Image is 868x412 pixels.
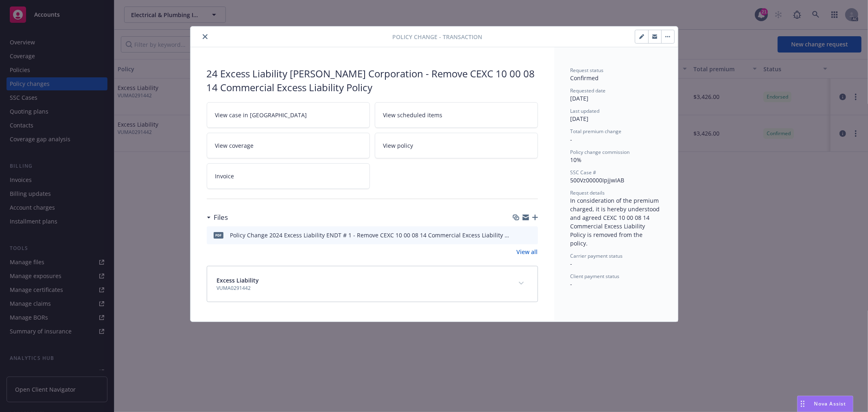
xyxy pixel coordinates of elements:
div: 24 Excess Liability [PERSON_NAME] Corporation - Remove CEXC 10 00 08 14 Commercial Excess Liabili... [207,67,538,94]
a: View scheduled items [375,102,538,128]
button: preview file [527,231,535,239]
span: View scheduled items [383,111,443,119]
button: close [200,32,210,42]
span: Excess Liability [217,276,259,285]
button: expand content [515,277,528,290]
span: Confirmed [571,74,599,82]
div: Excess LiabilityVUMA0291442expand content [207,266,538,302]
span: [DATE] [571,115,589,123]
a: View coverage [207,133,370,158]
div: Policy Change 2024 Excess Liability ENDT # 1 - Remove CEXC 10 00 08 14 Commercial Excess Liabilit... [230,231,511,239]
a: View policy [375,133,538,158]
span: 500Vz00000IpjjwIAB [571,176,625,184]
span: Carrier payment status [571,252,623,259]
a: Invoice [207,163,370,189]
span: [DATE] [571,94,589,102]
div: Files [207,212,228,223]
span: VUMA0291442 [217,285,259,292]
h3: Files [214,212,228,223]
span: Policy change - Transaction [392,33,482,41]
span: View case in [GEOGRAPHIC_DATA] [215,111,307,119]
span: Policy change commission [571,149,630,156]
span: - [571,260,573,267]
span: View coverage [215,141,254,150]
span: Invoice [215,172,234,180]
span: Client payment status [571,273,620,280]
span: - [571,136,573,143]
div: Drag to move [798,396,808,412]
button: Nova Assist [797,396,853,412]
span: Last updated [571,107,600,114]
span: pdf [214,232,223,238]
a: View all [517,248,538,256]
span: SSC Case # [571,169,597,176]
span: - [571,280,573,288]
span: Request status [571,67,604,74]
span: 10% [571,156,582,164]
span: Nova Assist [814,400,846,407]
button: download file [514,231,521,239]
span: View policy [383,141,413,150]
span: Request details [571,189,605,196]
span: In consideration of the premium charged, it is hereby understood and agreed CEXC 10 00 08 14 Comm... [571,197,662,247]
a: View case in [GEOGRAPHIC_DATA] [207,102,370,128]
span: Total premium change [571,128,622,135]
span: Requested date [571,87,606,94]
